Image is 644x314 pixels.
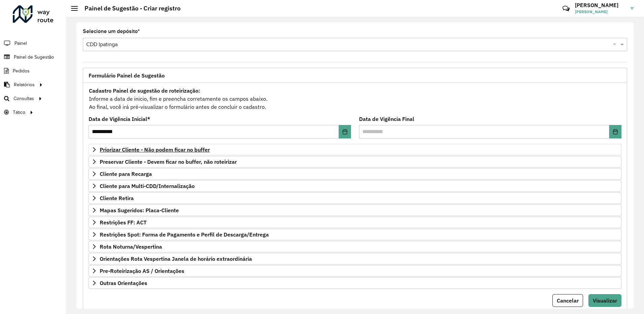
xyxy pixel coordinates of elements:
label: Selecione um depósito [83,27,140,35]
span: Restrições FF: ACT [100,220,147,225]
label: Data de Vigência Final [359,115,414,123]
a: Orientações Rota Vespertina Janela de horário extraordinária [89,253,621,264]
span: [PERSON_NAME] [575,9,625,15]
span: Outras Orientações [100,280,147,286]
span: Orientações Rota Vespertina Janela de horário extraordinária [100,256,252,261]
a: Outras Orientações [89,277,621,289]
span: Visualizar [593,297,617,304]
span: Cliente para Multi-CDD/Internalização [100,183,195,189]
span: Clear all [613,40,619,49]
span: Rota Noturna/Vespertina [100,244,162,249]
a: Preservar Cliente - Devem ficar no buffer, não roteirizar [89,156,621,167]
span: Priorizar Cliente - Não podem ficar no buffer [100,147,210,152]
a: Rota Noturna/Vespertina [89,241,621,252]
a: Cliente Retira [89,192,621,204]
a: Restrições FF: ACT [89,217,621,228]
a: Pre-Roteirização AS / Orientações [89,265,621,277]
h2: Painel de Sugestão - Criar registro [78,5,181,12]
span: Tático [13,109,25,116]
a: Restrições Spot: Forma de Pagamento e Perfil de Descarga/Entrega [89,229,621,240]
label: Data de Vigência Inicial [89,115,150,123]
span: Pre-Roteirização AS / Orientações [100,268,184,274]
span: Cancelar [557,297,579,304]
button: Choose Date [609,125,621,138]
a: Contato Rápido [559,1,573,16]
strong: Cadastro Painel de sugestão de roteirização: [89,87,200,94]
button: Visualizar [588,294,621,307]
a: Priorizar Cliente - Não podem ficar no buffer [89,144,621,155]
span: Cliente para Recarga [100,171,152,177]
span: Cliente Retira [100,195,134,201]
div: Informe a data de inicio, fim e preencha corretamente os campos abaixo. Ao final, você irá pré-vi... [89,86,621,111]
span: Relatórios [14,81,35,88]
span: Formulário Painel de Sugestão [89,73,165,78]
button: Cancelar [552,294,583,307]
a: Cliente para Recarga [89,168,621,180]
a: Cliente para Multi-CDD/Internalização [89,180,621,192]
span: Mapas Sugeridos: Placa-Cliente [100,208,179,213]
span: Pedidos [13,67,30,74]
span: Restrições Spot: Forma de Pagamento e Perfil de Descarga/Entrega [100,232,269,237]
span: Consultas [13,95,34,102]
button: Choose Date [339,125,351,138]
span: Painel [14,40,27,47]
a: Mapas Sugeridos: Placa-Cliente [89,205,621,216]
span: Preservar Cliente - Devem ficar no buffer, não roteirizar [100,159,237,164]
span: Painel de Sugestão [14,54,54,61]
h3: [PERSON_NAME] [575,2,625,8]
